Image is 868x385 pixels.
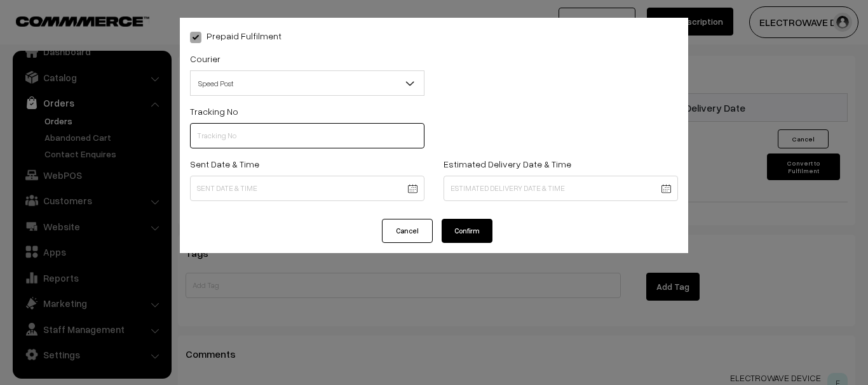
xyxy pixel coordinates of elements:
label: Sent Date & Time [190,157,259,171]
label: Estimated Delivery Date & Time [444,157,571,171]
span: Speed Post [190,70,424,96]
input: Sent Date & Time [190,176,424,201]
button: Cancel [382,219,433,243]
span: Speed Post [191,72,424,95]
label: Courier [190,52,220,65]
label: Tracking No [190,105,238,118]
input: Tracking No [190,123,424,148]
label: Prepaid Fulfilment [190,29,281,42]
button: Confirm [442,219,492,243]
input: Estimated Delivery Date & Time [444,176,678,201]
